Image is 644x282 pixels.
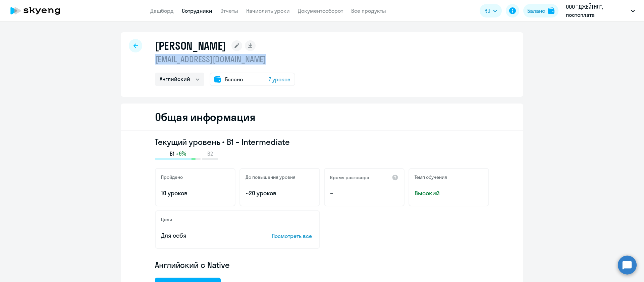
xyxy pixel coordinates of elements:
[155,110,255,124] h2: Общая информация
[527,7,545,15] div: Баланс
[155,39,226,52] h1: [PERSON_NAME]
[562,3,638,19] button: ООО "ДЖЕЙТНЛ", постоплата
[155,54,295,65] p: [EMAIL_ADDRESS][DOMAIN_NAME]
[207,150,213,157] span: B2
[155,136,489,147] h3: Текущий уровень • B1 – Intermediate
[161,174,183,180] h5: Пройдено
[272,232,314,240] p: Посмотреть все
[170,150,174,157] span: B1
[330,174,369,180] h5: Время разговора
[220,7,238,14] a: Отчеты
[298,7,343,14] a: Документооборот
[246,7,290,14] a: Начислить уроки
[182,7,212,14] a: Сотрудники
[161,231,251,240] p: Для себя
[351,7,386,14] a: Все продукты
[155,259,230,270] span: Английский с Native
[161,216,172,223] h5: Цели
[269,75,290,83] span: 7 уроков
[566,3,628,19] p: ООО "ДЖЕЙТНЛ", постоплата
[415,174,447,180] h5: Темп обучения
[150,7,174,14] a: Дашборд
[176,150,186,157] span: +9%
[225,75,243,83] span: Баланс
[484,7,490,15] span: RU
[480,4,502,17] button: RU
[523,4,558,17] button: Балансbalance
[161,189,229,198] p: 10 уроков
[330,189,398,198] p: –
[548,7,554,14] img: balance
[246,174,296,180] h5: До повышения уровня
[246,189,314,198] p: ~20 уроков
[415,189,483,198] span: Высокий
